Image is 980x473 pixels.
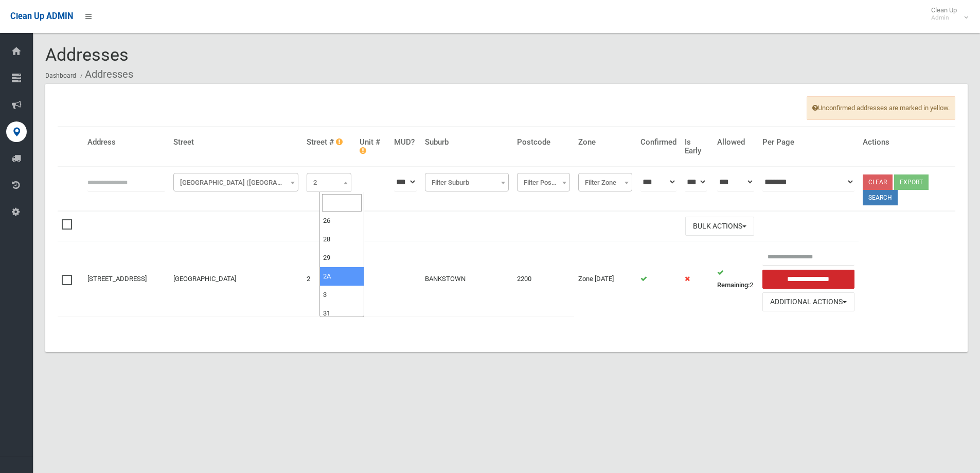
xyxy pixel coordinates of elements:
[517,138,570,147] h4: Postcode
[931,14,957,22] small: Admin
[10,11,73,21] span: Clean Up ADMIN
[863,174,893,190] a: Clear
[517,173,570,191] span: Filter Postcode
[173,138,298,147] h4: Street
[394,138,417,147] h4: MUD?
[45,44,129,65] span: Addresses
[717,281,750,289] strong: Remaining:
[320,286,364,304] li: 3
[425,173,509,191] span: Filter Suburb
[320,230,364,249] li: 28
[176,176,296,190] span: White Avenue (BANKSTOWN)
[762,138,855,147] h4: Per Page
[926,6,967,22] span: Clean Up
[713,241,758,317] td: 2
[640,138,676,147] h4: Confirmed
[307,173,351,191] span: 2
[762,292,855,311] button: Additional Actions
[320,249,364,267] li: 29
[307,138,351,147] h4: Street #
[169,241,302,317] td: [GEOGRAPHIC_DATA]
[78,65,133,84] li: Addresses
[87,275,147,283] a: [STREET_ADDRESS]
[427,176,506,190] span: Filter Suburb
[360,138,386,155] h4: Unit #
[807,96,955,120] span: Unconfirmed addresses are marked in yellow.
[863,190,898,205] button: Search
[685,217,754,236] button: Bulk Actions
[685,138,709,155] h4: Is Early
[574,241,636,317] td: Zone [DATE]
[513,241,574,317] td: 2200
[87,138,165,147] h4: Address
[421,241,513,317] td: BANKSTOWN
[894,174,929,190] button: Export
[173,173,298,191] span: White Avenue (BANKSTOWN)
[309,176,349,190] span: 2
[425,138,509,147] h4: Suburb
[520,176,567,190] span: Filter Postcode
[578,173,632,191] span: Filter Zone
[320,304,364,323] li: 31
[320,212,364,230] li: 26
[45,72,76,79] a: Dashboard
[320,267,364,286] li: 2A
[581,176,630,190] span: Filter Zone
[302,241,355,317] td: 2
[717,138,754,147] h4: Allowed
[578,138,632,147] h4: Zone
[863,138,951,147] h4: Actions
